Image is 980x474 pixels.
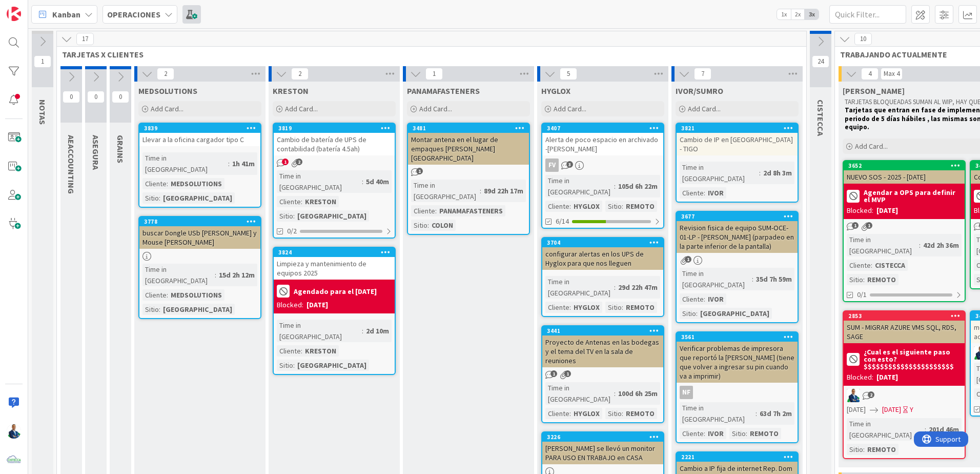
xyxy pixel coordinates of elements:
[91,135,101,170] span: ASEGURA
[571,302,602,313] div: HYGLOX
[677,332,798,342] div: 3561
[542,432,663,464] div: 3226[PERSON_NAME] se llevó un monitor PARA USO EN TRABAJO en CASA
[569,408,571,419] span: :
[362,325,363,337] span: :
[560,68,577,80] span: 5
[865,274,899,285] div: REMOTO
[605,201,622,212] div: Sitio
[139,124,260,133] div: 3839
[829,5,906,24] input: Quick Filter...
[545,175,614,197] div: Time in [GEOGRAPHIC_DATA]
[622,408,623,419] span: :
[545,382,614,405] div: Time in [GEOGRAPHIC_DATA]
[861,68,879,80] span: 4
[419,104,452,113] span: Add Card...
[277,300,303,310] div: Blocked:
[569,302,571,313] span: :
[864,189,962,203] b: Agendar a OPS para definir el MVP
[115,135,126,163] span: GRAINS
[848,162,965,169] div: 3652
[847,234,919,256] div: Time in [GEOGRAPHIC_DATA]
[614,282,616,293] span: :
[230,158,257,169] div: 1h 41m
[294,288,377,295] b: Agendado para el [DATE]
[160,304,235,315] div: [GEOGRAPHIC_DATA]
[142,152,228,175] div: Time in [GEOGRAPHIC_DATA]
[868,391,874,398] span: 2
[756,408,757,419] span: :
[142,192,159,204] div: Sitio
[76,33,94,45] span: 17
[571,201,602,212] div: HYGLOX
[167,289,168,301] span: :
[63,91,80,103] span: 0
[605,302,622,313] div: Sitio
[884,71,900,76] div: Max 4
[680,162,759,184] div: Time in [GEOGRAPHIC_DATA]
[623,201,657,212] div: REMOTO
[919,240,921,251] span: :
[545,201,569,212] div: Cliente
[142,178,167,189] div: Cliente
[7,7,21,21] img: Visit kanbanzone.com
[844,161,965,184] div: 3652NUEVO SOS - 2025 - [DATE]
[704,428,705,439] span: :
[151,104,183,113] span: Add Card...
[429,220,456,231] div: COLON
[847,260,871,271] div: Cliente
[677,212,798,221] div: 3677
[545,159,559,172] div: FV
[847,274,863,285] div: Sitio
[37,100,48,125] span: NOTAS
[293,210,295,222] span: :
[159,304,160,315] span: :
[139,226,260,249] div: buscar Dongle USb [PERSON_NAME] y Mouse [PERSON_NAME]
[139,124,260,146] div: 3839Llevar a la oficina cargador tipo C
[616,282,660,293] div: 29d 22h 47m
[278,249,395,256] div: 3824
[847,404,866,415] span: [DATE]
[677,221,798,253] div: Revision fisica de equipo SUM-OCE-01-LP - [PERSON_NAME] (parpadeo en la parte inferior de la pant...
[571,408,602,419] div: HYGLOX
[481,185,526,196] div: 89d 22h 17m
[274,124,395,133] div: 3819
[847,205,873,216] div: Blocked:
[925,424,926,435] span: :
[761,167,794,179] div: 2d 8h 3m
[566,161,573,168] span: 3
[66,135,76,194] span: AEACCOUNTING
[142,289,167,301] div: Cliente
[144,125,260,132] div: 3839
[747,428,781,439] div: REMOTO
[882,404,901,415] span: [DATE]
[847,389,860,402] img: GA
[413,125,529,132] div: 3481
[363,325,392,337] div: 2d 10m
[844,170,965,184] div: NUEVO SOS - 2025 - [DATE]
[844,321,965,343] div: SUM - MIGRAR AZURE VMS SQL, RDS, SAGE
[542,247,663,270] div: configurar alertas en los UPS de Hyglox para que nos lleguen
[866,222,872,229] span: 1
[685,256,691,263] span: 1
[277,170,362,193] div: Time in [GEOGRAPHIC_DATA]
[547,433,663,441] div: 3226
[542,124,663,155] div: 3407Alerta de poco espacio en archivado -[PERSON_NAME]
[168,289,224,301] div: MEDSOLUTIONS
[34,55,51,68] span: 1
[545,302,569,313] div: Cliente
[62,49,793,60] span: TARJETAS X CLIENTES
[677,452,798,462] div: 2221
[542,133,663,155] div: Alerta de poco espacio en archivado -[PERSON_NAME]
[680,187,704,199] div: Cliente
[542,326,663,335] div: 3441
[622,302,623,313] span: :
[680,386,693,399] div: NF
[622,201,623,212] span: :
[805,9,819,19] span: 3x
[759,167,761,179] span: :
[159,192,160,204] span: :
[301,345,302,357] span: :
[138,86,197,96] span: MEDSOLUTIONS
[843,86,905,96] span: GABRIEL
[852,222,859,229] span: 1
